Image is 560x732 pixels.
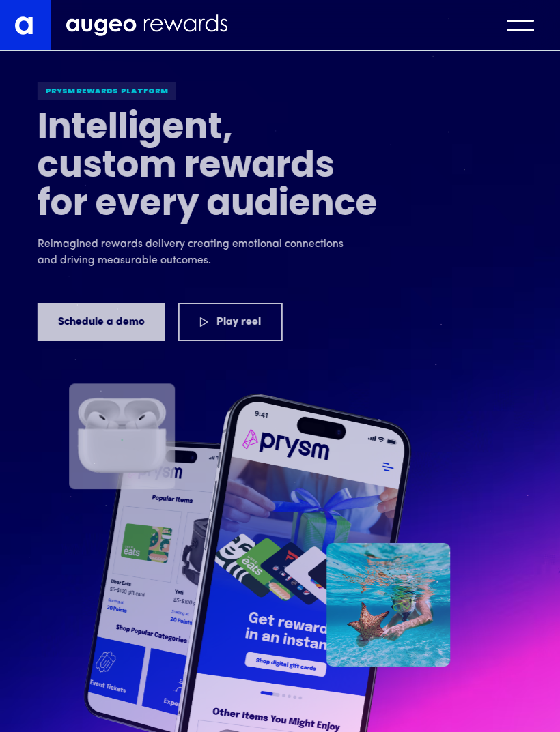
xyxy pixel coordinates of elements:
[38,82,176,100] div: Prysm Rewards platform
[38,111,379,225] h1: Intelligent, custom rewards for every audience
[494,14,546,37] div: menu
[178,303,283,341] a: Play reel
[38,303,165,341] a: Schedule a demo
[38,236,352,269] p: Reimagined rewards delivery creating emotional connections and driving measurable outcomes.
